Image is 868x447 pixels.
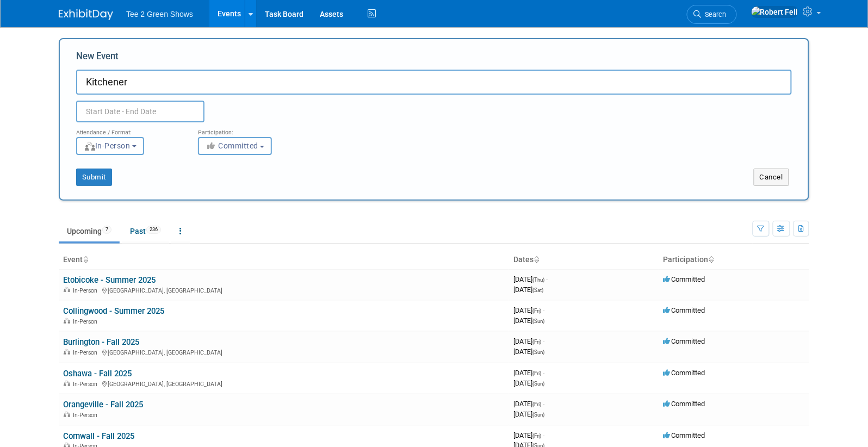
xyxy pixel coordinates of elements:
span: Committed [206,141,258,150]
span: In-Person [73,381,101,388]
button: Cancel [754,169,789,186]
span: (Thu) [532,277,544,283]
span: Committed [664,337,705,345]
a: Cornwall - Fall 2025 [63,431,134,441]
span: (Fri) [532,308,541,314]
span: Committed [664,400,705,408]
img: In-Person Event [64,381,70,386]
div: Participation: [198,122,303,136]
button: Committed [198,137,272,155]
span: (Sat) [532,287,543,293]
a: Sort by Event Name [83,255,88,264]
button: In-Person [76,137,144,155]
span: - [543,431,544,439]
th: Dates [509,251,659,269]
span: - [546,275,548,283]
span: - [543,400,544,408]
span: - [543,306,544,314]
span: (Sun) [532,318,544,324]
span: In-Person [84,141,131,150]
input: Start Date - End Date [76,101,204,122]
div: [GEOGRAPHIC_DATA], [GEOGRAPHIC_DATA] [63,379,505,388]
button: Submit [76,169,112,186]
span: [DATE] [513,316,544,325]
a: Sort by Start Date [534,255,539,264]
span: [DATE] [513,285,543,294]
a: Sort by Participation Type [709,255,714,264]
div: [GEOGRAPHIC_DATA], [GEOGRAPHIC_DATA] [63,347,505,356]
span: [DATE] [513,275,548,283]
a: Orangeville - Fall 2025 [63,400,143,409]
span: [DATE] [513,400,544,408]
span: (Sun) [532,381,544,387]
a: Burlington - Fall 2025 [63,337,139,347]
span: (Fri) [532,339,541,345]
span: Committed [664,275,705,283]
span: (Sun) [532,349,544,355]
span: In-Person [73,412,101,419]
img: In-Person Event [64,287,70,293]
span: [DATE] [513,337,544,345]
span: 7 [102,226,111,234]
span: [DATE] [513,379,544,387]
span: Committed [664,431,705,439]
span: - [543,369,544,377]
input: Name of Trade Show / Conference [76,70,792,95]
span: Tee 2 Green Shows [126,10,193,18]
span: - [543,337,544,345]
div: [GEOGRAPHIC_DATA], [GEOGRAPHIC_DATA] [63,285,505,294]
span: Committed [664,306,705,314]
span: In-Person [73,287,101,294]
span: [DATE] [513,431,544,439]
span: [DATE] [513,347,544,356]
span: In-Person [73,318,101,325]
th: Participation [659,251,809,269]
div: Attendance / Format: [76,122,182,136]
span: Search [702,10,727,18]
span: Committed [664,369,705,377]
a: Etobicoke - Summer 2025 [63,275,156,285]
span: 236 [146,226,161,234]
img: ExhibitDay [59,9,113,20]
a: Search [687,5,737,24]
span: [DATE] [513,306,544,314]
img: In-Person Event [64,412,70,417]
a: Past236 [122,221,169,241]
a: Collingwood - Summer 2025 [63,306,164,316]
span: [DATE] [513,410,544,418]
span: In-Person [73,349,101,356]
span: (Fri) [532,401,541,407]
label: New Event [76,50,119,67]
span: (Fri) [532,433,541,439]
th: Event [59,251,509,269]
span: [DATE] [513,369,544,377]
img: In-Person Event [64,318,70,324]
a: Oshawa - Fall 2025 [63,369,132,378]
span: (Fri) [532,370,541,376]
a: Upcoming7 [59,221,120,241]
img: In-Person Event [64,349,70,355]
span: (Sun) [532,412,544,418]
img: Robert Fell [751,6,799,18]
